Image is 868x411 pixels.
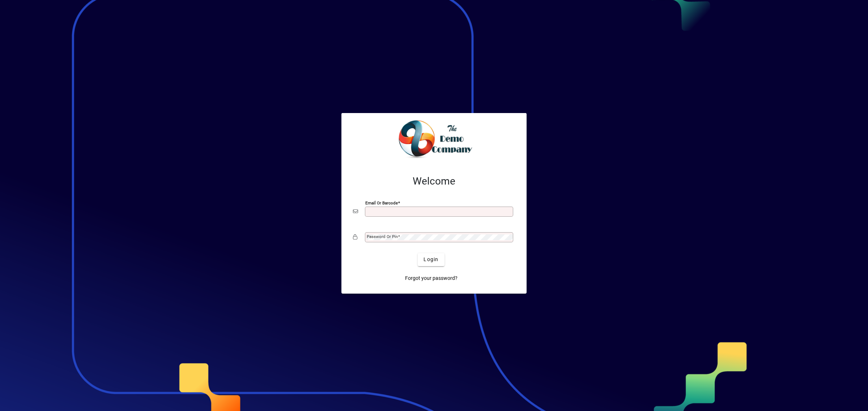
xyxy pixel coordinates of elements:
[418,253,444,266] button: Login
[424,256,438,263] span: Login
[365,200,398,205] mat-label: Email or Barcode
[402,272,460,285] a: Forgot your password?
[405,274,458,282] span: Forgot your password?
[367,234,398,239] mat-label: Password or Pin
[353,175,515,187] h2: Welcome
